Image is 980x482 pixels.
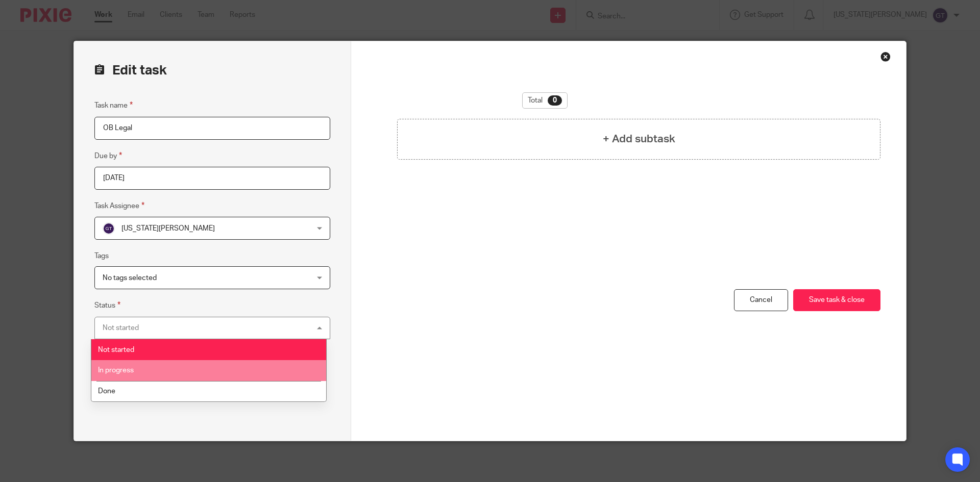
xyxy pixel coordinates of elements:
[103,324,139,332] div: Not started
[94,99,133,111] label: Task name
[103,274,157,282] span: No tags selected
[94,299,120,311] label: Status
[98,346,134,353] span: Not started
[121,225,215,232] span: [US_STATE][PERSON_NAME]
[793,289,880,311] button: Save task & close
[548,95,562,106] div: 0
[734,289,788,311] a: Cancel
[94,251,109,261] label: Tags
[98,367,134,374] span: In progress
[103,222,115,235] img: svg%3E
[94,62,330,79] h2: Edit task
[880,52,891,62] div: Close this dialog window
[522,92,568,109] div: Total
[94,200,144,212] label: Task Assignee
[94,150,122,162] label: Due by
[603,131,675,147] h4: + Add subtask
[98,388,115,395] span: Done
[94,167,330,190] input: Pick a date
